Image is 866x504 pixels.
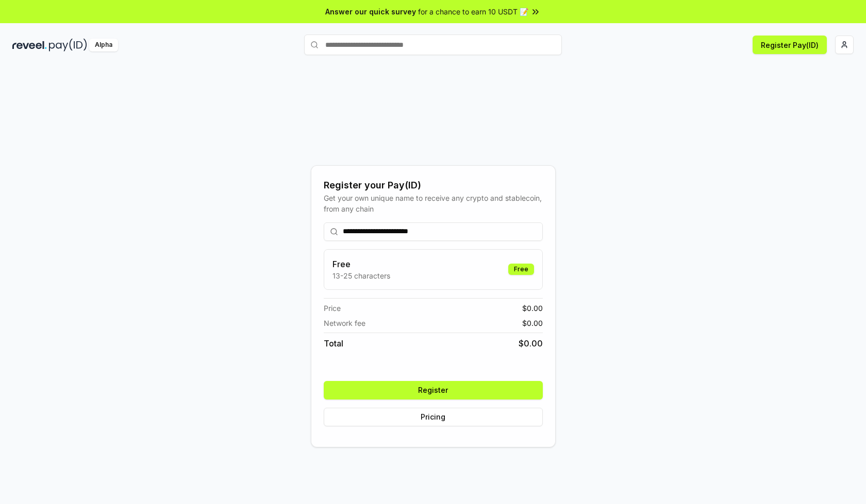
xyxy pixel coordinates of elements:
span: $ 0.00 [522,303,543,314]
p: 13-25 characters [332,270,390,281]
span: $ 0.00 [522,318,543,328]
span: $ 0.00 [519,337,543,350]
span: Network fee [324,318,365,328]
span: for a chance to earn 10 USDT 📝 [418,6,528,17]
div: Get your own unique name to receive any crypto and stablecoin, from any chain [324,193,543,214]
span: Price [324,303,341,314]
button: Register Pay(ID) [753,36,827,54]
div: Free [508,264,534,275]
div: Alpha [89,39,118,51]
span: Answer our quick survey [325,6,416,17]
h3: Free [332,258,390,270]
img: reveel_dark [12,39,47,51]
span: Total [324,337,343,350]
button: Register [324,381,543,399]
div: Register your Pay(ID) [324,178,543,193]
button: Pricing [324,408,543,426]
img: pay_id [49,39,87,51]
